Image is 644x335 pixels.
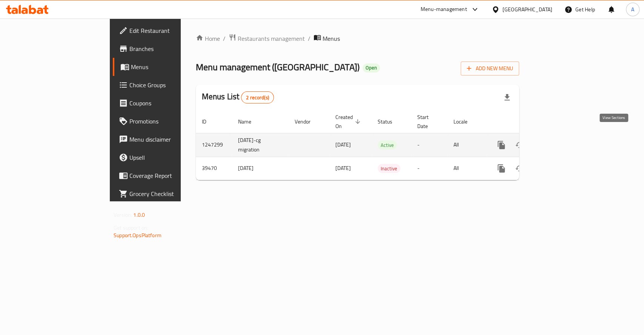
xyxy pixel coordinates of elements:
[232,157,289,180] td: [DATE]
[421,5,467,14] div: Menu-management
[113,94,217,112] a: Coupons
[238,117,261,126] span: Name
[113,22,217,40] a: Edit Restaurant
[363,65,380,71] span: Open
[510,159,529,178] button: Change Status
[323,34,340,43] span: Menus
[113,185,217,203] a: Grocery Checklist
[113,76,217,94] a: Choice Groups
[492,136,510,154] button: more
[133,210,145,220] span: 1.0.0
[113,58,217,76] a: Menus
[447,157,486,180] td: All
[378,117,402,126] span: Status
[238,34,305,43] span: Restaurants management
[308,34,310,43] li: /
[129,117,211,126] span: Promotions
[498,88,516,107] div: Export file
[113,112,217,130] a: Promotions
[335,140,351,150] span: [DATE]
[378,141,397,150] span: Active
[229,34,305,43] a: Restaurants management
[335,113,363,131] span: Created On
[461,62,519,76] button: Add New Menu
[453,117,477,126] span: Locale
[113,148,217,167] a: Upsell
[114,210,132,220] span: Version:
[378,164,400,173] span: Inactive
[631,5,634,14] span: A
[232,133,289,157] td: [DATE]-cg migration
[486,110,571,133] th: Actions
[114,223,148,233] span: Get support on:
[202,91,274,103] h2: Menus List
[411,133,447,157] td: -
[196,110,571,180] table: enhanced table
[129,99,211,108] span: Coupons
[202,117,216,126] span: ID
[129,135,211,144] span: Menu disclaimer
[467,64,513,73] span: Add New Menu
[129,153,211,162] span: Upsell
[417,113,438,131] span: Start Date
[113,130,217,148] a: Menu disclaimer
[129,26,211,35] span: Edit Restaurant
[335,163,351,173] span: [DATE]
[447,133,486,157] td: All
[129,171,211,180] span: Coverage Report
[492,159,510,178] button: more
[241,94,274,101] span: 2 record(s)
[503,5,552,14] div: [GEOGRAPHIC_DATA]
[295,117,320,126] span: Vendor
[223,34,226,43] li: /
[129,189,211,198] span: Grocery Checklist
[241,91,274,103] div: Total records count
[113,167,217,185] a: Coverage Report
[114,230,161,240] a: Support.OpsPlatform
[131,62,211,71] span: Menus
[196,59,360,76] span: Menu management ( [GEOGRAPHIC_DATA] )
[510,136,529,154] button: Change Status
[363,63,380,73] div: Open
[411,157,447,180] td: -
[196,34,519,43] nav: breadcrumb
[129,80,211,90] span: Choice Groups
[129,44,211,53] span: Branches
[113,40,217,58] a: Branches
